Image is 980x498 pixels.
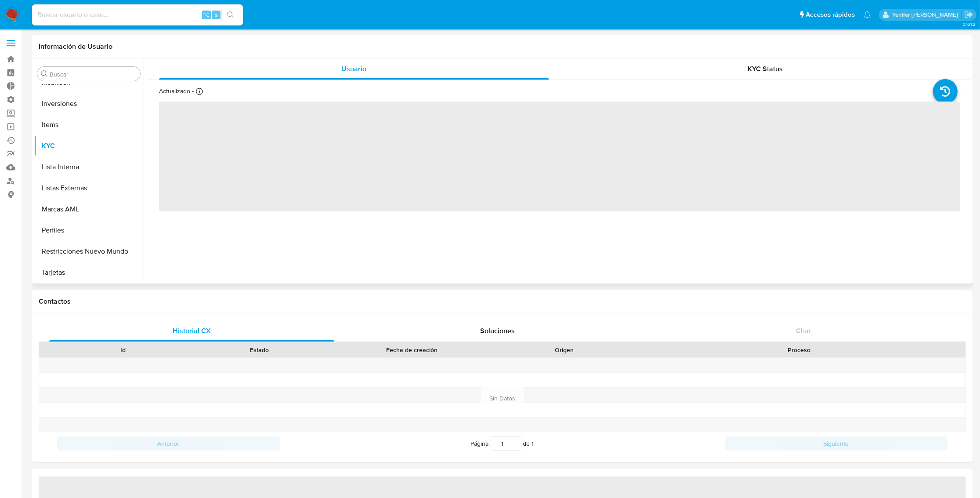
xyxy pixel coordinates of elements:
span: Chat [796,326,811,336]
div: Id [61,345,185,354]
span: Página de [471,436,534,451]
button: KYC [34,135,144,156]
button: Anterior [57,436,280,451]
span: ‌ [159,102,960,211]
span: Accesos rápidos [806,10,855,19]
span: Historial CX [173,326,211,336]
button: Items [34,114,144,135]
button: Inversiones [34,93,144,114]
button: Siguiente [725,436,947,451]
p: Actualizado - [159,87,194,95]
button: Lista Interna [34,156,144,178]
div: Proceso [639,345,959,354]
h1: Contactos [39,297,966,306]
button: search-icon [221,9,239,21]
span: Usuario [342,64,367,74]
button: Tarjetas [34,262,144,283]
input: Buscar usuario o caso... [32,9,243,21]
button: Perfiles [34,220,144,241]
p: yenifer.pena@mercadolibre.com [892,11,961,19]
div: Fecha de creación [334,345,490,354]
button: Buscar [41,70,48,77]
span: KYC Status [748,64,783,74]
div: Origen [502,345,626,354]
button: Listas Externas [34,178,144,199]
input: Buscar [50,70,137,78]
span: Soluciones [480,326,515,336]
a: Notificaciones [864,11,871,18]
button: Restricciones Nuevo Mundo [34,241,144,262]
h1: Información de Usuario [39,42,112,51]
a: Salir [964,10,973,19]
span: s [215,11,217,19]
span: ⌥ [203,11,210,19]
span: 1 [532,439,534,448]
div: Estado [197,345,322,354]
button: Marcas AML [34,199,144,220]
